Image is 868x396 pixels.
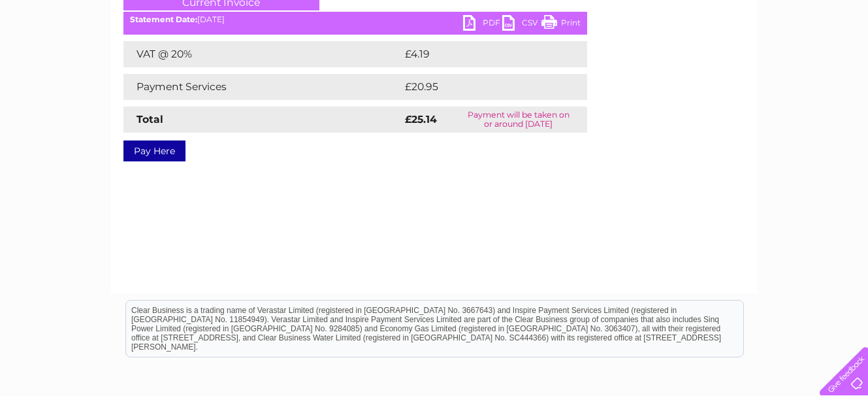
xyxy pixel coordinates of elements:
a: Print [541,15,581,34]
td: £4.19 [402,41,555,67]
img: logo.png [31,34,97,74]
div: Clear Business is a trading name of Verastar Limited (registered in [GEOGRAPHIC_DATA] No. 3667643... [126,7,743,63]
td: Payment will be taken on or around [DATE] [450,107,587,133]
a: Pay Here [123,140,185,161]
b: Statement Date: [130,14,197,24]
td: £20.95 [402,74,561,100]
a: Energy [671,56,699,65]
a: Log out [825,56,856,65]
a: CSV [502,15,541,34]
a: 0333 014 3131 [622,7,712,23]
a: PDF [463,15,502,34]
a: Contact [781,56,813,65]
strong: £25.14 [405,113,437,125]
a: Water [638,56,663,65]
div: [DATE] [123,15,587,24]
a: Blog [754,56,773,65]
a: Telecoms [707,56,747,65]
td: Payment Services [123,74,402,100]
td: VAT @ 20% [123,41,402,67]
strong: Total [137,113,163,125]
